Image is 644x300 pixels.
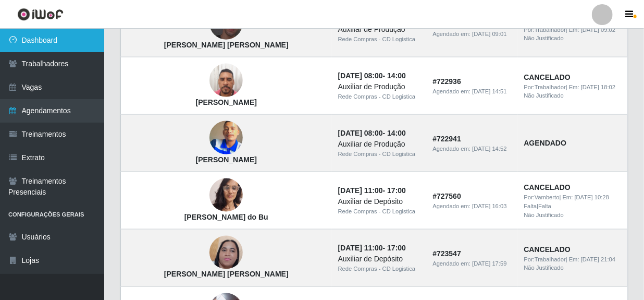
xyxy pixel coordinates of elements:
[432,259,511,268] div: Agendado em:
[387,71,406,80] time: 14:00
[432,87,511,96] div: Agendado em:
[338,244,383,252] time: [DATE] 11:00
[524,194,560,200] span: Por: Vamberto
[432,30,511,39] div: Agendado em:
[338,81,420,92] div: Auxiliar de Produção
[338,265,420,273] div: Rede Compras - CD Logistica
[524,34,622,43] div: Não Justificado
[184,213,268,221] strong: [PERSON_NAME] do Bu
[524,91,622,100] div: Não Justificado
[432,145,511,153] div: Agendado em:
[524,139,567,147] strong: AGENDADO
[338,244,406,252] strong: -
[524,203,537,209] span: Falta
[524,202,622,211] div: | Falta
[338,196,420,207] div: Auxiliar de Depósito
[209,58,243,103] img: José Edimilson da Silva
[524,84,566,90] span: Por: Trabalhador
[338,254,420,265] div: Auxiliar de Depósito
[338,71,406,80] strong: -
[164,41,289,49] strong: [PERSON_NAME] [PERSON_NAME]
[472,88,506,94] time: [DATE] 14:51
[432,249,461,258] strong: # 723547
[432,135,461,143] strong: # 722941
[581,27,615,33] time: [DATE] 09:02
[524,193,622,202] div: | Em:
[432,192,461,200] strong: # 727560
[387,129,406,137] time: 14:00
[524,245,571,254] strong: CANCELADO
[524,183,571,191] strong: CANCELADO
[196,155,257,164] strong: [PERSON_NAME]
[164,270,289,279] strong: [PERSON_NAME] [PERSON_NAME]
[524,27,566,33] span: Por: Trabalhador
[338,207,420,216] div: Rede Compras - CD Logistica
[432,77,461,86] strong: # 722936
[524,263,622,272] div: Não Justificado
[387,244,406,252] time: 17:00
[209,215,243,290] img: Katya Lanne Santos Lopes
[338,150,420,159] div: Rede Compras - CD Logistica
[472,203,506,209] time: [DATE] 16:03
[524,26,622,34] div: | Em:
[338,186,406,195] strong: -
[338,139,420,150] div: Auxiliar de Produção
[338,71,383,80] time: [DATE] 08:00
[338,186,383,195] time: [DATE] 11:00
[387,186,406,195] time: 17:00
[432,202,511,211] div: Agendado em:
[472,260,506,267] time: [DATE] 17:59
[338,129,383,137] time: [DATE] 08:00
[196,98,257,106] strong: [PERSON_NAME]
[524,83,622,92] div: | Em:
[524,73,571,81] strong: CANCELADO
[581,256,615,262] time: [DATE] 21:04
[209,173,243,218] img: Gabriela Tavares do Bu
[575,194,609,200] time: [DATE] 10:28
[524,256,566,262] span: Por: Trabalhador
[338,35,420,44] div: Rede Compras - CD Logistica
[472,31,506,37] time: [DATE] 09:01
[338,129,406,137] strong: -
[209,109,243,168] img: Mikaécio da Silva Nascimento
[472,146,506,152] time: [DATE] 14:52
[524,255,622,264] div: | Em:
[524,211,622,220] div: Não Justificado
[17,8,64,21] img: CoreUI Logo
[581,84,615,90] time: [DATE] 18:02
[338,24,420,35] div: Auxiliar de Produção
[338,92,420,101] div: Rede Compras - CD Logistica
